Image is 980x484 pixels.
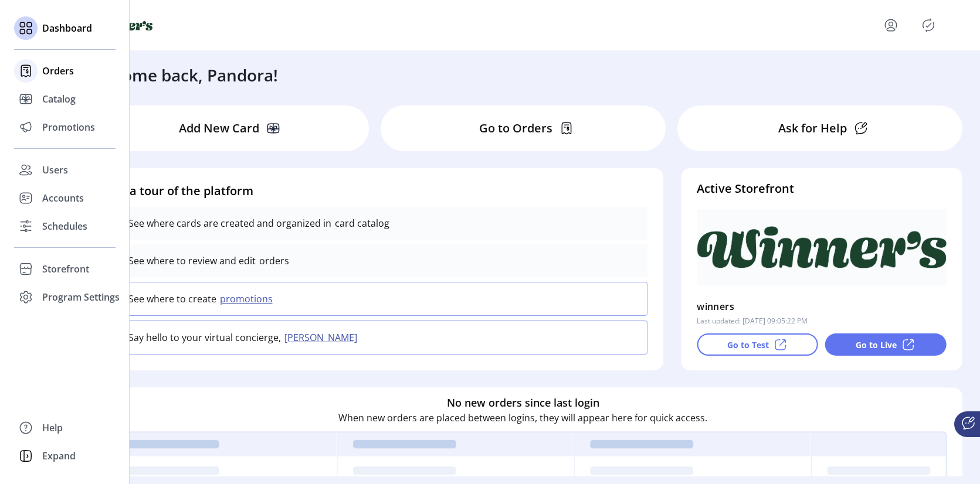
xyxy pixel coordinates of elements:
[479,120,552,137] p: Go to Orders
[697,297,734,316] p: winners
[100,182,648,200] h4: Take a tour of the platform
[331,216,389,230] p: card catalog
[867,11,919,39] button: menu
[128,254,256,268] p: See where to review and edit
[42,449,76,463] span: Expand
[42,120,95,134] span: Promotions
[42,92,76,106] span: Catalog
[697,180,946,197] h4: Active Storefront
[42,262,89,276] span: Storefront
[42,21,92,35] span: Dashboard
[778,120,847,137] p: Ask for Help
[42,421,63,435] span: Help
[179,120,259,137] p: Add New Card
[42,163,68,177] span: Users
[919,16,938,35] button: Publisher Panel
[84,63,278,87] h3: Welcome back, Pandora!
[42,64,74,78] span: Orders
[128,216,331,230] p: See where cards are created and organized in
[42,219,87,233] span: Schedules
[256,254,289,268] p: orders
[338,411,707,425] p: When new orders are placed between logins, they will appear here for quick access.
[216,292,280,306] button: promotions
[128,330,281,345] p: Say hello to your virtual concierge,
[447,395,599,411] h6: No new orders since last login
[727,339,769,351] p: Go to Test
[856,339,897,351] p: Go to Live
[42,191,84,205] span: Accounts
[281,330,364,345] button: [PERSON_NAME]
[42,290,120,304] span: Program Settings
[128,292,216,306] p: See where to create
[697,316,808,326] p: Last updated: [DATE] 09:05:22 PM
